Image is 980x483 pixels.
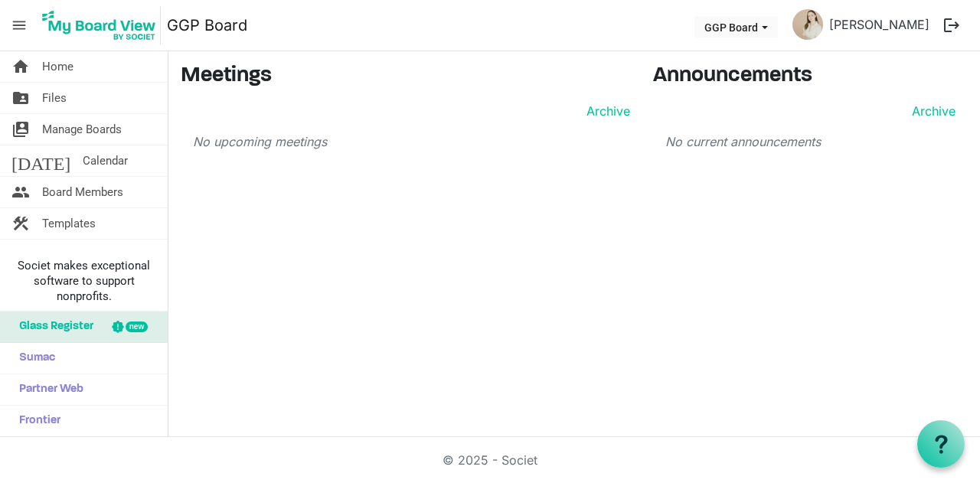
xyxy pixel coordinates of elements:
[11,208,30,239] span: construction
[936,9,968,41] button: logout
[823,9,936,40] a: [PERSON_NAME]
[11,343,55,374] span: Sumac
[5,11,34,40] span: menu
[694,16,778,38] button: GGP Board dropdownbutton
[11,406,60,436] span: Frontier
[126,321,148,332] div: new
[193,132,630,151] p: No upcoming meetings
[11,83,30,113] span: folder_shared
[167,10,247,41] a: GGP Board
[42,51,73,82] span: Home
[42,208,96,239] span: Templates
[665,132,955,151] p: No current announcements
[653,64,968,90] h3: Announcements
[42,114,122,145] span: Manage Boards
[38,6,167,44] a: My Board View Logo
[42,177,123,207] span: Board Members
[11,177,30,207] span: people
[11,145,70,176] span: [DATE]
[7,258,161,304] span: Societ makes exceptional software to support nonprofits.
[11,51,30,82] span: home
[11,114,30,145] span: switch_account
[181,64,630,90] h3: Meetings
[792,9,823,40] img: ddDwz0xpzZVKRxv6rfQunLRhqTonpR19bBYhwCCreK_N_trmNrH_-5XbXXOgsUaIzMZd-qByIoR1xmoWdbg5qw_thumb.png
[580,102,630,120] a: Archive
[38,6,161,44] img: My Board View Logo
[42,83,67,113] span: Files
[443,452,537,468] a: © 2025 - Societ
[11,374,83,405] span: Partner Web
[906,102,955,120] a: Archive
[83,145,128,176] span: Calendar
[11,312,93,342] span: Glass Register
